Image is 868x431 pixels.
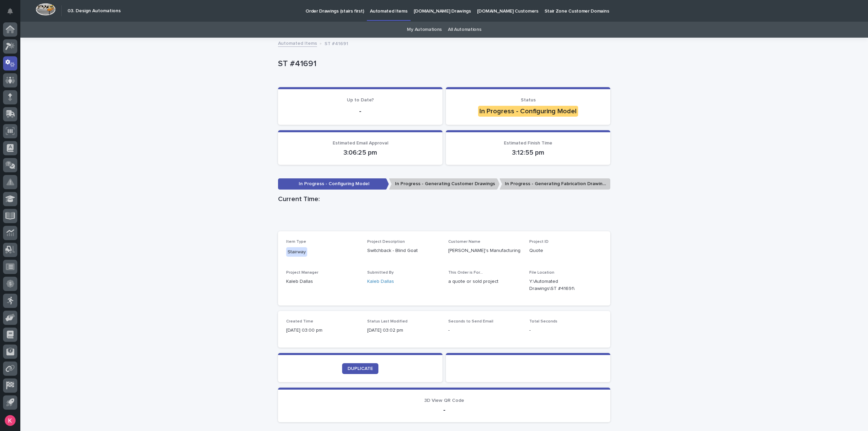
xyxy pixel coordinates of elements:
p: 3:12:55 pm [454,149,602,157]
p: In Progress - Generating Customer Drawings [389,178,500,190]
span: Seconds to Send Email [448,319,493,324]
iframe: Current Time: [278,206,610,231]
div: Stairway [286,247,307,257]
span: Total Seconds [529,319,557,324]
span: 3D View QR Code [424,398,464,403]
span: File Location [529,271,554,275]
span: Project ID [529,240,549,244]
p: - [286,107,434,115]
span: Status Last Modified [367,319,408,324]
div: In Progress - Configuring Model [478,106,578,117]
p: Quote [529,247,602,254]
p: - [448,327,521,334]
p: - [286,406,602,414]
p: [PERSON_NAME]'s Manufacturing [448,247,521,254]
span: Estimated Email Approval [333,141,388,145]
p: [DATE] 03:02 pm [367,327,440,334]
span: Project Description [367,240,405,244]
a: Automated Items [278,39,317,47]
img: Workspace Logo [36,3,56,16]
h1: Current Time: [278,195,610,203]
span: Item Type [286,240,306,244]
span: Up to Date? [347,98,374,102]
p: Kaleb Dallas [286,278,359,285]
p: In Progress - Generating Fabrication Drawings [499,178,610,190]
p: In Progress - Configuring Model [278,178,389,190]
div: Notifications [8,8,17,19]
span: Submitted By [367,271,394,275]
: Y:\Automated Drawings\ST #41691\ [529,278,586,292]
span: DUPLICATE [348,366,373,371]
a: My Automations [407,22,442,38]
h2: 03. Design Automations [67,8,121,14]
span: Project Manager [286,271,318,275]
p: Switchback - Blind Goat [367,247,440,254]
p: [DATE] 03:00 pm [286,327,359,334]
p: ST #41691 [324,39,348,47]
p: ST #41691 [278,59,608,69]
p: a quote or sold project [448,278,521,285]
button: users-avatar [3,413,17,428]
button: Notifications [3,4,17,18]
span: This Order is For... [448,271,483,275]
a: All Automations [448,22,481,38]
span: Customer Name [448,240,480,244]
a: DUPLICATE [342,363,378,374]
a: Kaleb Dallas [367,278,394,285]
span: Estimated Finish Time [504,141,552,145]
span: Status [521,98,536,102]
span: Created Time [286,319,313,324]
p: - [529,327,602,334]
p: 3:06:25 pm [286,149,434,157]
